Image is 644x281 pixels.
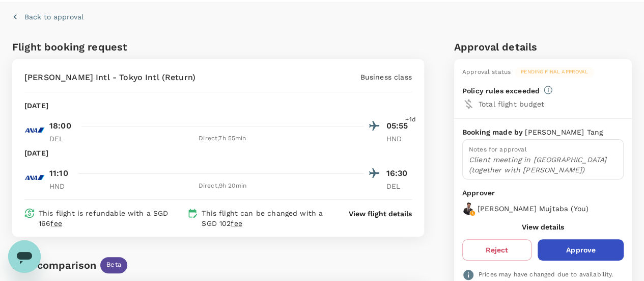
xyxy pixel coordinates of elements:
[386,181,412,191] p: DEL
[462,67,511,78] div: Approval status
[39,208,183,228] p: This flight is refundable with a SGD 166
[12,12,83,22] button: Back to approval
[525,127,603,137] p: [PERSON_NAME] Tang
[454,39,632,55] h6: Approval details
[462,127,525,137] p: Booking made by
[479,99,624,109] p: Total flight budget
[100,260,127,270] span: Beta
[386,134,412,144] p: HND
[515,68,594,75] span: Pending final approval
[405,115,415,125] span: +1d
[12,39,216,55] h6: Flight booking request
[49,134,75,144] p: DEL
[24,100,48,111] p: [DATE]
[462,188,624,198] p: Approver
[8,240,41,273] iframe: Button to launch messaging window
[49,181,75,191] p: HND
[24,71,195,84] p: [PERSON_NAME] Intl - Tokyo Intl (Return)
[50,219,62,227] span: fee
[24,12,83,22] p: Back to approval
[462,239,532,261] button: Reject
[24,120,45,140] img: NH
[469,146,527,153] span: Notes for approval
[49,120,71,132] p: 18:00
[24,167,45,188] img: NH
[231,219,242,227] span: fee
[49,167,68,180] p: 11:10
[462,202,474,215] img: avatar-688dc3ae75335.png
[12,257,96,273] div: Fare comparison
[202,208,330,228] p: This flight can be changed with a SGD 102
[469,155,617,175] p: Client meeting in [GEOGRAPHIC_DATA] (together with [PERSON_NAME])
[478,203,589,214] p: [PERSON_NAME] Mujtaba ( You )
[462,86,540,96] p: Policy rules exceeded
[81,134,364,144] div: Direct , 7h 55min
[24,148,48,158] p: [DATE]
[386,120,412,132] p: 05:55
[386,167,412,180] p: 16:30
[538,239,624,261] button: Approve
[522,223,564,231] button: View details
[360,72,412,82] p: Business class
[81,181,364,191] div: Direct , 9h 20min
[349,209,412,219] button: View flight details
